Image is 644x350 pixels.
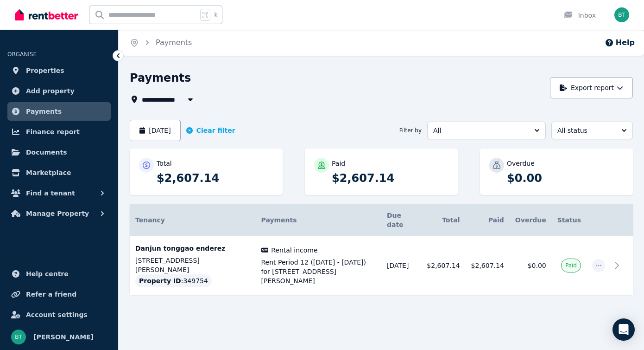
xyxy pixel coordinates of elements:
[7,143,111,162] a: Documents
[433,126,527,135] span: All
[7,61,111,80] a: Properties
[605,37,635,48] button: Help
[26,147,67,158] span: Documents
[399,127,422,134] span: Filter by
[261,258,376,285] span: Rent Period 12 ([DATE] - [DATE]) for [STREET_ADDRESS][PERSON_NAME]
[119,30,203,56] nav: Breadcrumb
[26,268,69,279] span: Help centre
[33,331,94,343] span: [PERSON_NAME]
[557,126,614,135] span: All status
[7,184,111,202] button: Find a tenant
[466,236,510,295] td: $2,607.14
[157,159,172,168] p: Total
[135,274,212,287] div: : 349754
[7,285,111,304] a: Refer a friend
[130,71,191,85] h1: Payments
[332,171,448,186] p: $2,607.14
[7,123,111,141] a: Finance report
[528,262,546,269] span: $0.00
[7,204,111,223] button: Manage Property
[7,102,111,121] a: Payments
[157,171,273,186] p: $2,607.14
[15,8,78,22] img: RentBetter
[614,7,629,22] img: Bishwo Tandukar
[26,188,75,199] span: Find a tenant
[550,77,633,98] button: Export report
[139,276,181,285] span: Property ID
[26,126,80,137] span: Finance report
[563,11,596,20] div: Inbox
[7,51,37,58] span: ORGANISE
[135,244,250,253] p: Danjun tonggao enderez
[427,122,546,139] button: All
[135,256,250,274] p: [STREET_ADDRESS][PERSON_NAME]
[7,163,111,182] a: Marketplace
[7,305,111,324] a: Account settings
[332,159,345,168] p: Paid
[507,159,535,168] p: Overdue
[11,330,26,344] img: Bishwo Tandukar
[130,120,181,141] button: [DATE]
[156,38,192,47] a: Payments
[130,204,256,236] th: Tenancy
[26,289,76,300] span: Refer a friend
[186,126,235,135] button: Clear filter
[510,204,552,236] th: Overdue
[421,236,465,295] td: $2,607.14
[381,236,421,295] td: [DATE]
[7,82,111,100] a: Add property
[551,122,633,139] button: All status
[381,204,421,236] th: Due date
[214,11,217,19] span: k
[26,167,71,178] span: Marketplace
[271,246,317,255] span: Rental income
[26,65,64,76] span: Properties
[612,318,635,341] div: Open Intercom Messenger
[421,204,465,236] th: Total
[466,204,510,236] th: Paid
[26,85,75,97] span: Add property
[26,208,89,219] span: Manage Property
[552,204,587,236] th: Status
[7,265,111,283] a: Help centre
[26,309,88,320] span: Account settings
[565,262,577,269] span: Paid
[507,171,624,186] p: $0.00
[26,106,62,117] span: Payments
[261,216,297,224] span: Payments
